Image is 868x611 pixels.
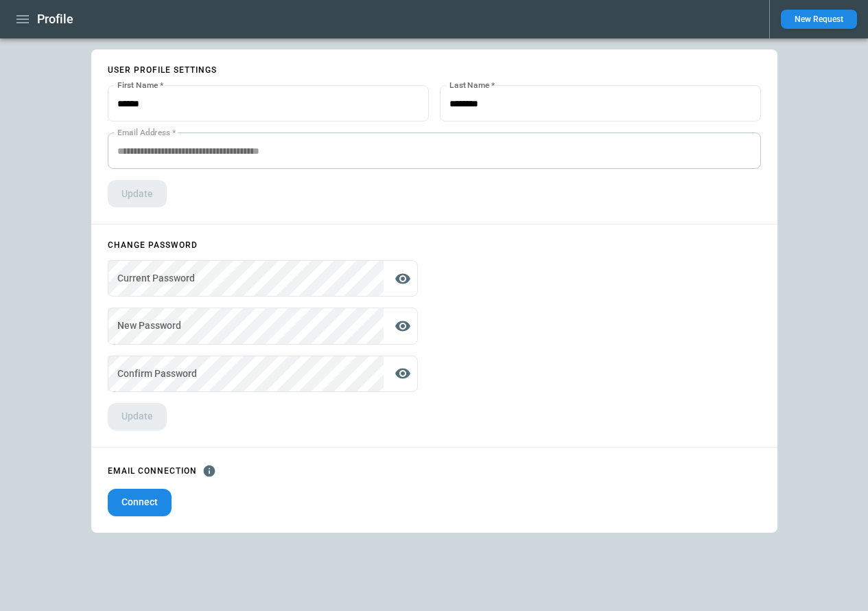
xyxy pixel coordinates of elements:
button: display the password [389,360,417,387]
button: display the password [389,265,417,292]
label: First Name [117,79,163,91]
button: New Request [781,10,857,29]
label: Email Address [117,126,176,138]
h1: Profile [37,11,73,27]
svg: Used to send and track outbound communications from shared quotes. You may occasionally need to r... [202,464,216,478]
p: User profile settings [108,66,761,74]
button: display the password [389,312,417,340]
p: Change password [108,241,418,249]
p: EMAIL CONNECTION [108,467,197,475]
div: This is the email address linked to your Aerios account. It's used for signing in and cannot be e... [108,132,761,169]
button: Connect [108,489,172,516]
label: Last Name [449,79,495,91]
